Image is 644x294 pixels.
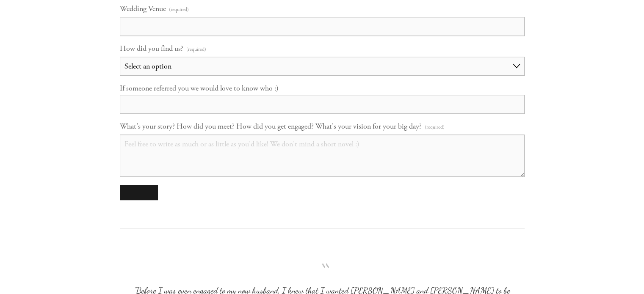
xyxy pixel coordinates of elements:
[120,121,422,131] span: What's your story? How did you meet? How did you get engaged? What's your vision for your big day?
[120,4,166,14] span: Wedding Venue
[169,4,189,15] span: (required)
[186,44,206,55] span: (required)
[133,270,511,284] span: “
[120,44,183,53] span: How did you find us?
[425,121,445,133] span: (required)
[120,83,279,93] span: If someone referred you we would love to know who :)
[120,57,525,76] select: How did you find us?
